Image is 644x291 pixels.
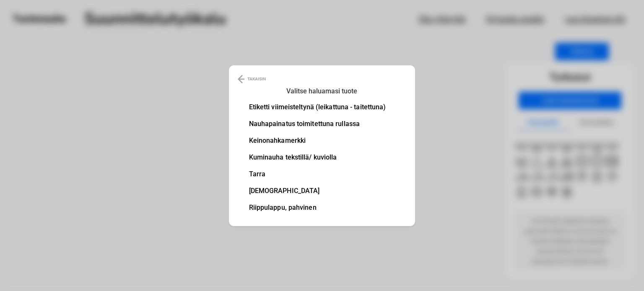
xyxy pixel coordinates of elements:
[254,85,390,97] h3: Valitse haluamasi tuote
[249,171,386,178] li: Tarra
[249,104,386,111] li: Etiketti viimeisteltynä (leikattuna - taitettuna)
[247,74,266,84] p: TAKAISIN
[249,137,386,144] li: Keinonahkamerkki
[249,154,386,161] li: Kuminauha tekstillä/ kuviolla
[238,74,244,84] img: Back
[249,121,386,127] li: Nauhapainatus toimitettuna rullassa
[249,188,386,194] li: [DEMOGRAPHIC_DATA]
[249,204,386,211] li: Riippulappu, pahvinen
